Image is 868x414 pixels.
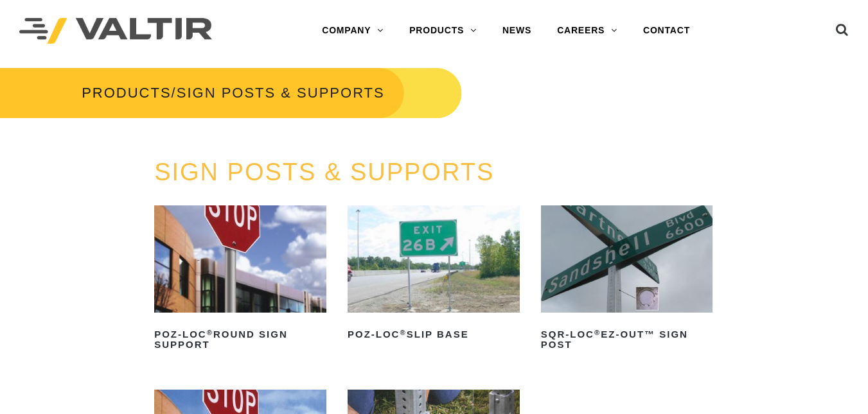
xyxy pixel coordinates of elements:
[19,18,212,44] img: Valtir
[544,18,630,44] a: CAREERS
[154,324,326,355] h2: POZ-LOC Round Sign Support
[348,205,520,345] a: POZ-LOC®Slip Base
[396,18,490,44] a: PRODUCTS
[309,18,396,44] a: COMPANY
[400,329,406,336] sup: ®
[630,18,703,44] a: CONTACT
[82,85,171,101] a: PRODUCTS
[154,205,326,355] a: POZ-LOC®Round Sign Support
[541,205,713,355] a: SQR-LOC®EZ-Out™ Sign Post
[177,85,385,101] span: SIGN POSTS & SUPPORTS
[154,159,494,185] a: SIGN POSTS & SUPPORTS
[490,18,544,44] a: NEWS
[348,324,520,345] h2: POZ-LOC Slip Base
[594,329,601,336] sup: ®
[207,329,213,336] sup: ®
[541,324,713,355] h2: SQR-LOC EZ-Out™ Sign Post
